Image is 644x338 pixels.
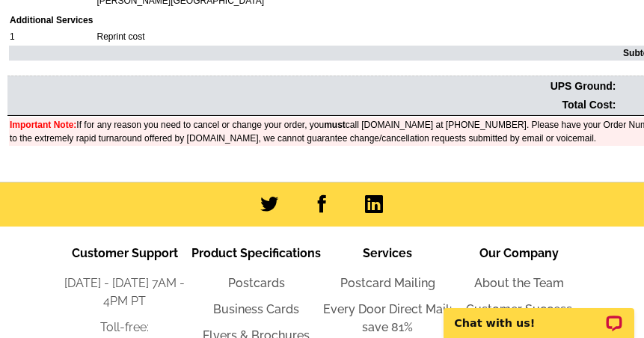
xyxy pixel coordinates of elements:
td: 1 [9,29,95,44]
li: [DATE] - [DATE] 7AM - 4PM PT [59,274,191,310]
span: Our Company [479,246,559,260]
font: Important Note: [10,120,76,130]
b: must [324,120,346,130]
a: Every Door Direct Mail: save 81% [323,302,452,334]
td: Total Cost: [9,96,617,114]
iframe: LiveChat chat widget [434,291,644,338]
a: Postcard Mailing [340,276,435,290]
span: Customer Support [72,246,178,260]
a: Business Cards [213,302,299,316]
a: About the Team [474,276,564,290]
span: Services [363,246,412,260]
a: Postcards [228,276,285,290]
td: UPS Ground: [9,78,617,95]
span: Product Specifications [191,246,321,260]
